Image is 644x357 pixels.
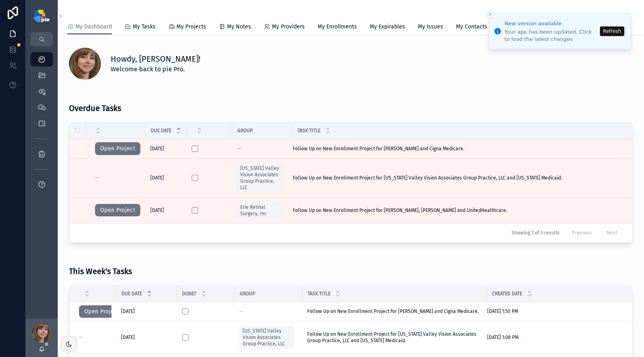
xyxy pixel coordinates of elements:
a: My Tasks [125,20,156,36]
span: [DATE] [121,308,135,315]
a: My Expirables [370,20,405,36]
a: Erie Retinal Surgery, Inc [237,202,284,218]
a: Open Project [95,146,140,151]
span: My Issues [418,23,443,31]
span: My Providers [272,23,305,31]
a: My Dashboard [67,20,112,35]
span: My Expirables [370,23,405,31]
span: Follow Up on New Enrollment Project for [US_STATE] Valley Vision Associates Group Practice, LLC a... [293,175,562,181]
button: Open Project [95,204,140,217]
span: My Contacts [456,23,487,31]
a: Open Project [79,309,124,315]
span: [US_STATE] Valley Vision Associates Group Practice, LLC [240,165,281,191]
span: My Notes [227,23,251,31]
h3: Overdue Tasks [69,102,121,114]
span: [DATE] [121,334,135,341]
h1: Howdy, [PERSON_NAME]! [111,53,200,65]
a: [US_STATE] Valley Vision Associates Group Practice, LLC [237,163,284,192]
button: Open Project [95,142,140,155]
span: [US_STATE] Valley Vision Associates Group Practice, LLC [243,328,291,347]
span: [DATE] [150,145,164,152]
span: -- [79,334,83,341]
span: Showing 3 of 3 results [512,230,560,236]
button: Close toast [486,10,494,18]
span: Task Title [308,290,330,297]
img: App logo [34,10,49,22]
a: My Projects [168,20,206,36]
button: Open Project [79,305,124,318]
span: Erie Retinal Surgery, Inc [240,204,281,217]
span: Follow Up on New Enrollment Project for [US_STATE] Valley Vision Associates Group Practice, LLC a... [307,331,482,344]
a: Open Project [95,208,140,213]
span: Done? [182,290,196,297]
span: [DATE] [150,175,164,181]
a: My Contacts [456,20,487,36]
span: [DATE] 1:50 PM [487,308,518,315]
span: My Enrollments [318,23,357,31]
span: Follow Up on New Enrollment Project for [PERSON_NAME] and Cigna Medicare. [307,308,479,315]
span: Follow Up on New Enrollment Project for [PERSON_NAME], [PERSON_NAME] and UnitedHealthcare. [293,207,507,214]
button: Refresh [600,26,624,36]
a: My Providers [264,20,305,36]
span: Welcome back to pie Pro. [111,65,200,74]
span: My Dashboard [75,23,112,31]
span: Due Date [151,127,171,134]
span: Task Title [298,127,320,134]
span: Created Date [492,290,522,297]
span: [DATE] [150,207,164,214]
span: -- [95,175,99,181]
span: -- [239,308,243,315]
span: Due Date [122,290,142,297]
span: [DATE] 1:08 PM [487,334,518,341]
h3: This Week's Tasks [69,265,132,277]
span: Group [240,290,255,297]
a: My Enrollments [318,20,357,36]
a: [US_STATE] Valley Vision Associates Group Practice, LLC [239,326,294,349]
a: My Notes [219,20,251,36]
span: My Projects [176,23,206,31]
span: My Tasks [133,23,156,31]
span: -- [237,145,241,152]
div: scrollable content [26,46,58,202]
span: Group [237,127,253,134]
a: My Issues [418,20,443,36]
div: New version available [504,20,597,28]
div: Your app has been updated. Click to load the latest changes [504,28,597,43]
span: Follow Up on New Enrollment Project for [PERSON_NAME] and Cigna Medicare. [293,145,464,152]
